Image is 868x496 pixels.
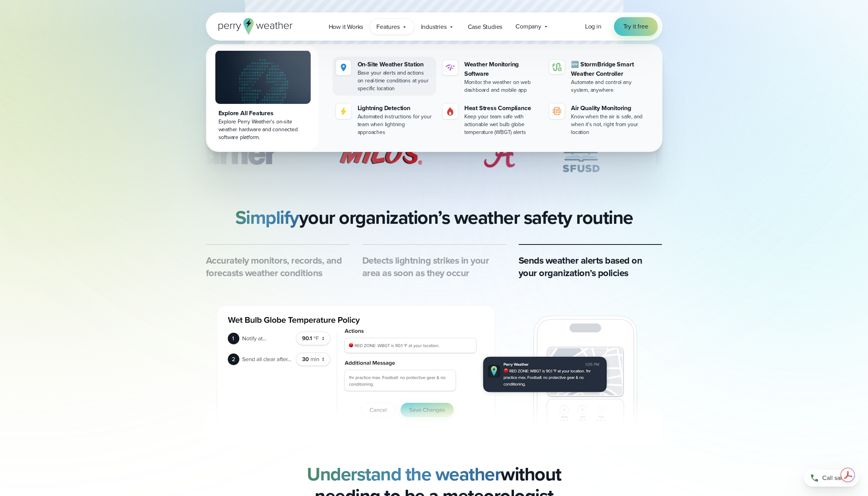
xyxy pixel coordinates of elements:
[571,60,646,79] div: 🆕 StormBridge Smart Weather Controller
[322,19,370,35] a: How it Works
[563,133,600,172] img: San Fransisco Unified School District
[208,46,319,150] a: Explore All Features Explore Perry Weather's on-site weather hardware and connected software plat...
[218,118,308,141] div: Explore Perry Weather's on-site weather hardware and connected software platform.
[358,60,433,69] div: On-Site Weather Station
[333,100,436,139] a: Lightning Detection Automated instructions for your team when lightning approaches
[571,113,646,136] div: Know when the air is safe, and when it's not, right from your location
[563,133,600,172] div: 4 of 4
[235,207,633,228] h2: your organization’s weather safety routine
[614,17,658,36] a: Try it free
[464,103,540,113] div: Heat Stress Compliance
[362,254,506,279] h3: Detects lightning strikes in your area as soon as they occur
[307,460,501,488] strong: Understand the weather
[571,103,646,113] div: Air Quality Monitoring
[325,133,436,172] div: 2 of 4
[585,22,601,31] a: Log in
[206,289,662,448] div: slideshow
[339,63,348,72] img: Location.svg
[439,57,543,97] a: Weather Monitoring Software Monitor the weather on web dashboard and mobile app
[546,57,650,97] a: 🆕 StormBridge Smart Weather Controller Automate and control any system, anywhere
[546,100,650,139] a: Air Quality Monitoring Know when the air is safe, and when it's not, right from your location
[804,469,859,487] a: Call sales
[358,103,433,113] div: Lightning Detection
[235,203,299,231] strong: Simplify
[339,107,348,116] img: lightning-icon.svg
[218,109,308,118] div: Explore All Features
[206,289,662,448] div: 3 of 3
[325,133,436,172] img: Milos.svg
[358,113,433,136] div: Automated instructions for your team when lightning approaches
[439,100,543,139] a: Heat Stress Compliance Keep your team safe with actionable wet bulb globe temperature (WBGT) alerts
[623,22,648,31] span: Try it free
[177,133,288,172] img: Turner-Construction_1.svg
[461,19,509,35] a: Case Studies
[468,22,503,32] span: Case Studies
[376,22,399,32] span: Features
[474,133,525,172] div: 3 of 4
[446,63,455,72] img: software-icon.svg
[358,69,433,93] div: Base your alerts and actions on real-time conditions at your specific location
[464,79,540,94] div: Monitor the weather on web dashboard and mobile app
[585,22,601,31] span: Log in
[206,254,350,279] h3: Accurately monitors, records, and forecasts weather conditions
[333,57,436,96] a: On-Site Weather Station Base your alerts and actions on real-time conditions at your specific loc...
[637,133,748,172] img: Turner-Construction_1.svg
[446,107,455,116] img: Gas.svg
[474,133,525,172] img: University-of-Alabama.svg
[464,60,540,79] div: Weather Monitoring Software
[515,22,541,31] span: Company
[552,107,562,116] img: aqi-icon.svg
[637,133,748,172] div: 1 of 4
[552,63,562,71] img: stormbridge-icon-V6.svg
[464,113,540,136] div: Keep your team safe with actionable wet bulb globe temperature (WBGT) alerts
[822,473,848,483] span: Call sales
[571,79,646,94] div: Automate and control any system, anywhere
[421,22,447,32] span: Industries
[329,22,363,32] span: How it Works
[206,133,662,172] div: slideshow
[177,133,288,172] div: 1 of 4
[519,254,662,279] h3: Sends weather alerts based on your organization’s policies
